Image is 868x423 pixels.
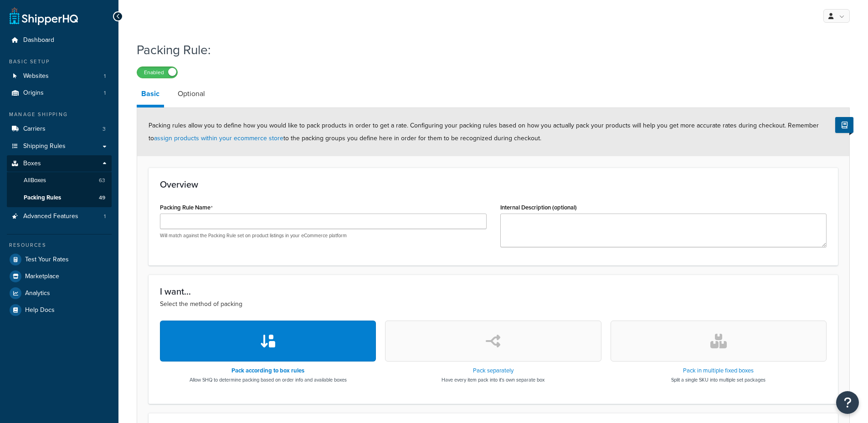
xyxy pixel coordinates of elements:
[160,299,827,309] p: Select the method of packing
[442,367,544,374] h3: Pack separately
[7,121,112,138] li: Carriers
[25,273,59,280] span: Marketplace
[7,85,112,102] a: Origins1
[160,232,487,239] p: Will match against the Packing Rule set on product listings in your eCommerce platform
[23,213,78,220] span: Advanced Features
[7,189,112,206] a: Packing Rules49
[23,160,41,168] span: Boxes
[7,138,112,155] a: Shipping Rules
[7,32,112,49] a: Dashboard
[104,89,106,97] span: 1
[137,41,838,59] h1: Packing Rule:
[99,177,105,184] span: 63
[7,208,112,225] a: Advanced Features1
[25,306,55,314] span: Help Docs
[25,290,50,297] span: Analytics
[7,241,112,249] div: Resources
[671,367,765,374] h3: Pack in multiple fixed boxes
[154,133,283,143] a: assign products within your ecommerce store
[160,179,827,189] h3: Overview
[137,67,177,78] label: Enabled
[7,155,112,172] a: Boxes
[23,125,46,133] span: Carriers
[7,111,112,118] div: Manage Shipping
[160,204,213,211] label: Packing Rule Name
[7,208,112,225] li: Advanced Features
[137,83,164,107] a: Basic
[23,143,66,150] span: Shipping Rules
[7,302,112,318] a: Help Docs
[7,268,112,285] a: Marketplace
[7,68,112,85] a: Websites1
[24,194,61,202] span: Packing Rules
[7,68,112,85] li: Websites
[671,376,765,383] p: Split a single SKU into multiple set packages
[7,85,112,102] li: Origins
[190,376,347,383] p: Allow SHQ to determine packing based on order info and available boxes
[7,121,112,138] a: Carriers3
[7,189,112,206] li: Packing Rules
[500,204,577,211] label: Internal Description (optional)
[104,72,106,80] span: 1
[23,36,54,44] span: Dashboard
[25,256,69,264] span: Test Your Rates
[23,89,44,97] span: Origins
[7,58,112,66] div: Basic Setup
[23,72,49,80] span: Websites
[99,194,105,202] span: 49
[173,83,210,105] a: Optional
[24,177,46,184] span: All Boxes
[104,213,106,220] span: 1
[190,367,347,374] h3: Pack according to box rules
[149,121,819,143] span: Packing rules allow you to define how you would like to pack products in order to get a rate. Con...
[836,391,859,414] button: Open Resource Center
[103,125,106,133] span: 3
[7,251,112,268] a: Test Your Rates
[7,285,112,301] a: Analytics
[7,172,112,189] a: AllBoxes63
[442,376,544,383] p: Have every item pack into it's own separate box
[7,155,112,207] li: Boxes
[160,286,827,296] h3: I want...
[835,117,853,133] button: Show Help Docs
